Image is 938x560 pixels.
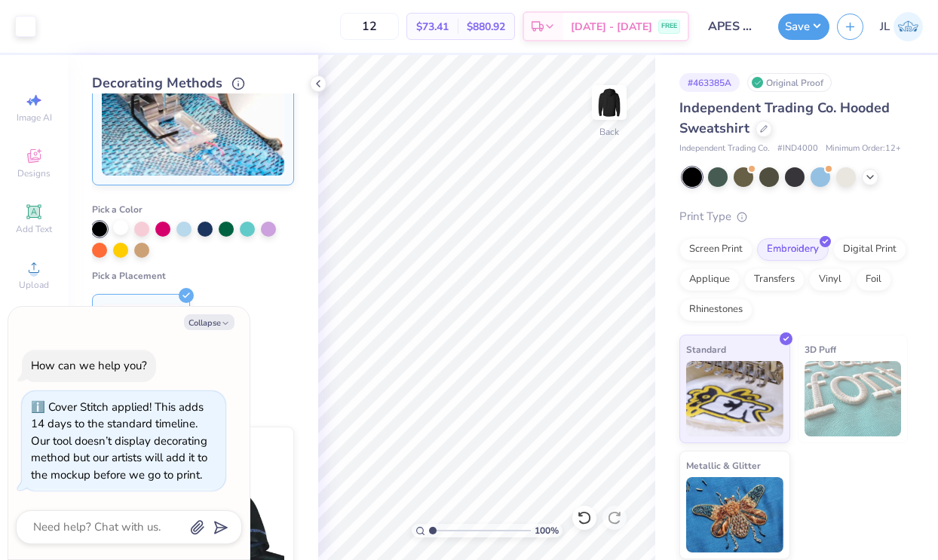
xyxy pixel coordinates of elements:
button: Save [778,14,829,40]
div: Cover Stitch applied! This adds 14 days to the standard timeline. Our tool doesn’t display decora... [31,399,207,482]
span: $880.92 [467,19,505,35]
span: Add Text [16,223,52,235]
span: FREE [661,21,677,32]
span: Pick a Color [92,203,143,216]
span: Standard [686,341,726,357]
img: 3D Puff [805,361,902,436]
span: [DATE] - [DATE] [571,19,652,35]
div: Decorating Methods [92,73,294,93]
img: Standard [686,361,783,436]
div: Embroidery [757,238,829,261]
div: Applique [679,268,740,291]
div: Screen Print [679,238,753,261]
div: Vinyl [809,268,851,291]
span: Metallic & Glitter [686,457,761,473]
img: Metallic & Glitter [686,477,783,552]
img: Jerry Lascher [894,12,923,41]
span: Image AI [17,112,52,124]
div: Transfers [744,268,805,291]
span: # IND4000 [777,142,818,155]
div: Print Type [679,208,908,225]
button: Collapse [184,314,234,330]
span: Independent Trading Co. [679,142,770,155]
span: JL [880,18,890,35]
span: Pick a Placement [92,270,166,282]
div: How can we help you? [31,358,147,373]
span: Designs [17,167,51,179]
span: 3D Puff [805,341,836,357]
div: Back [599,125,619,139]
span: $73.41 [416,19,449,35]
div: Foil [856,268,891,291]
div: # 463385A [679,73,740,92]
img: Cover Stitch [102,47,284,176]
input: – – [340,13,399,40]
span: Minimum Order: 12 + [826,142,901,155]
span: Independent Trading Co. Hooded Sweatshirt [679,99,890,137]
span: 100 % [535,524,559,537]
input: Untitled Design [697,11,771,41]
a: JL [880,12,923,41]
div: Digital Print [833,238,906,261]
img: Back [594,87,624,118]
div: Rhinestones [679,298,753,321]
span: Upload [19,279,49,291]
div: Original Proof [747,73,832,92]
